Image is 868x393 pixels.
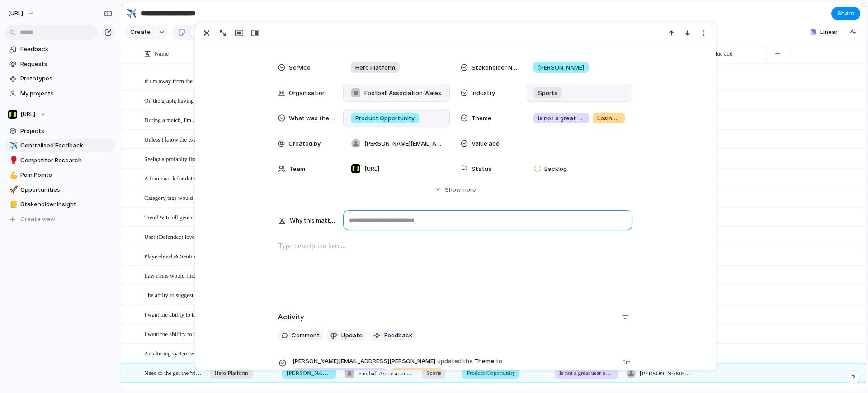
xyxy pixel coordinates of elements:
[20,45,112,54] span: Feedback
[5,168,115,182] a: 💪Pain Points
[364,139,442,148] span: [PERSON_NAME][EMAIL_ADDRESS][PERSON_NAME]
[807,25,841,39] button: Linear
[9,199,16,210] div: 📒
[9,155,16,166] div: 🥊
[214,369,248,378] span: Hero Platform
[20,127,112,136] span: Projects
[5,43,115,56] a: Feedback
[8,185,17,194] button: 🚀
[144,251,203,261] span: Player-level & Sentiment Insights
[144,212,203,222] span: Trend & Intelligence trackking
[144,328,203,339] span: I want the abiliity to integrate the Hero Platform into Asana
[384,331,412,340] span: Feedback
[278,181,632,198] button: Showmore
[292,331,320,340] span: Comment
[278,312,304,322] h2: Activity
[289,114,336,123] span: What was the nature of this feedback?
[8,200,17,209] button: 📒
[290,216,336,225] span: Why this matters to us
[289,89,326,98] span: Organisation
[289,63,311,72] span: Service
[8,141,17,150] button: ✈️
[20,110,35,119] span: [URL]
[20,74,112,83] span: Prototypes
[5,72,115,85] a: Prototypes
[355,114,415,123] span: Product Opportunity
[8,9,23,18] span: [URL]
[5,57,115,71] a: Requests
[5,154,115,167] a: 🥊Competitor Research
[278,330,323,341] button: Comment
[289,165,305,174] span: Team
[538,63,584,72] span: [PERSON_NAME]
[472,165,491,174] span: Status
[144,173,203,183] span: A framework for detecting abuse is useful for me in understanding how to best tackle low severity...
[358,369,414,378] span: Football Association Wales
[5,183,115,197] a: 🚀Opportunities
[355,63,395,72] span: Hero Platform
[8,156,17,165] button: 🥊
[20,170,112,180] span: Pain Points
[5,139,115,152] a: ✈️Centralised Feedback
[20,215,55,224] span: Create view
[20,156,112,165] span: Competitor Research
[20,141,112,150] span: Centralised Feedback
[144,309,203,319] span: I want the ability to track a to do list
[437,357,473,366] span: updated the
[364,165,379,174] span: [URL]
[124,6,139,21] button: ✈️
[364,89,441,98] span: Football Association Wales
[20,89,112,98] span: My projects
[538,114,584,123] span: Is not a great user experience
[292,356,618,380] span: Theme
[5,124,115,138] a: Projects
[395,369,438,378] span: Losing context
[5,108,115,121] button: [URL]
[5,87,115,100] a: My projects
[709,49,733,58] span: Value add
[496,357,502,366] span: to
[125,25,155,39] button: Create
[8,170,17,180] button: 💪
[144,114,203,125] span: During a match, I'm much more likely to action the most sevear stuff and keep the lower severity ...
[144,270,203,280] span: Law firms would find it valuable to understand the most popular words that have been flagged by t...
[144,231,203,241] span: User (Defendee) level insights
[472,114,491,123] span: Theme
[9,170,16,180] div: 💪
[292,357,435,366] span: [PERSON_NAME][EMAIL_ADDRESS][PERSON_NAME]
[144,348,203,358] span: An altering system would be helpful in ensuring I receive interaction right in the moment
[472,139,500,148] span: Value add
[144,367,203,378] span: Need to the get the 'view original post' integrated in a a slide over style as currently still cl...
[544,165,567,174] span: Backlog
[623,356,632,367] span: 1m
[287,369,332,378] span: [PERSON_NAME]
[144,95,203,105] span: On the graph, having a block underneath that pulls through severity detected at the particular mo...
[426,369,441,378] span: Sports
[127,7,137,19] div: ✈️
[559,369,613,378] span: Is not a great user experience
[820,28,838,37] span: Linear
[297,369,382,378] span: Is not a great user experience
[20,185,112,194] span: Opportunities
[20,60,112,69] span: Requests
[597,114,621,123] span: Losing context
[144,289,203,300] span: The abilty to suggest interventions
[467,369,515,378] span: Product Opportunity
[472,89,495,98] span: Industry
[462,185,476,194] span: more
[5,213,115,226] button: Create view
[4,6,39,21] button: [URL]
[472,63,519,72] span: Stakeholder Name
[144,153,203,164] span: Seeing a profanity list is useful
[5,198,115,211] a: 📒Stakeholder Insight
[538,89,557,98] span: Sports
[9,141,16,151] div: ✈️
[130,28,151,37] span: Create
[370,330,416,341] button: Feedback
[288,139,321,148] span: Created by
